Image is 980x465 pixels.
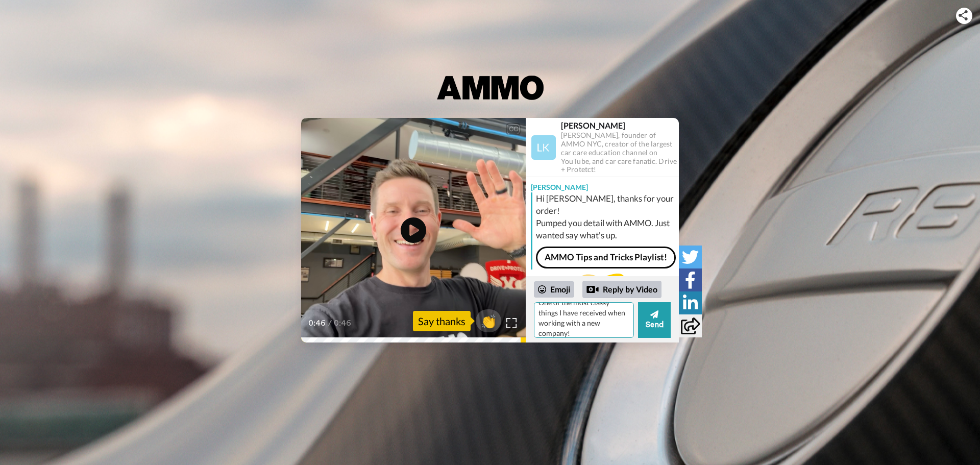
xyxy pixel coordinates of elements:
div: CC [507,124,520,134]
img: message.svg [580,274,625,294]
div: Hi [PERSON_NAME], thanks for your order! Pumped you detail with AMMO. Just wanted say what's up. [536,192,676,241]
div: Say thanks [413,311,471,331]
div: Send [PERSON_NAME] a reply. [526,274,679,311]
button: 👏 [476,309,501,332]
span: 👏 [476,313,501,329]
span: 0:46 [308,317,326,329]
div: [PERSON_NAME] [526,177,679,192]
div: [PERSON_NAME] [561,120,678,130]
div: Emoji [534,281,574,298]
textarea: One of the most classy things I have received when working with a new company! [534,302,634,338]
img: Profile Image [531,135,556,160]
button: Send [638,302,671,338]
img: ic_share.svg [959,10,968,20]
div: Reply by Video [586,283,599,296]
div: Reply by Video [582,281,661,298]
a: AMMO Tips and Tricks Playlist! [536,247,676,268]
img: Full screen [506,318,517,328]
img: logo [434,62,546,103]
span: 0:46 [334,317,352,329]
span: / [328,317,332,329]
div: [PERSON_NAME], founder of AMMO NYC, creator of the largest car care education channel on YouTube,... [561,131,678,174]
